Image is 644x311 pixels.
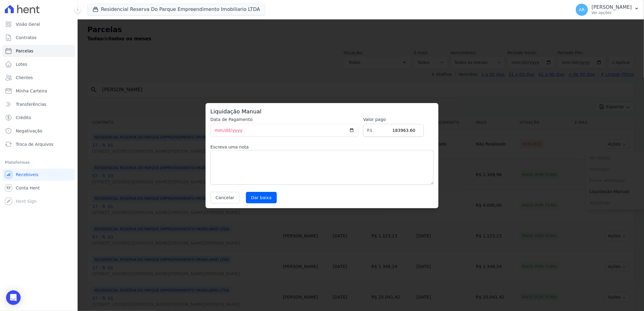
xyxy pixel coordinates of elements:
div: Plataformas [5,159,72,166]
span: Negativação [16,128,42,134]
a: Minha Carteira [2,85,75,97]
span: Crédito [16,115,31,121]
a: Lotes [2,58,75,70]
span: Troca de Arquivos [16,141,53,147]
label: Valor pago [363,116,424,123]
a: Conta Hent [2,182,75,194]
a: Contratos [2,32,75,44]
a: Crédito [2,112,75,124]
a: Parcelas [2,45,75,57]
span: Recebíveis [16,172,39,178]
span: Conta Hent [16,185,40,191]
span: Parcelas [16,48,33,54]
a: Negativação [2,125,75,137]
span: Transferências [16,101,46,107]
span: Contratos [16,35,36,41]
a: Recebíveis [2,169,75,181]
a: Visão Geral [2,18,75,30]
span: Lotes [16,61,27,67]
span: Visão Geral [16,21,40,27]
a: Troca de Arquivos [2,138,75,150]
a: Clientes [2,72,75,84]
label: Data de Pagamento [210,116,358,123]
span: Clientes [16,75,33,81]
span: AR [579,8,585,12]
div: Open Intercom Messenger [6,290,21,305]
input: Dar baixa [246,192,277,203]
button: Cancelar [210,192,240,203]
p: [PERSON_NAME] [592,4,632,10]
a: Transferências [2,98,75,110]
label: Escreva uma nota [210,144,434,150]
span: Minha Carteira [16,88,47,94]
p: Ver opções [592,10,632,15]
button: AR [PERSON_NAME] Ver opções [571,1,644,18]
button: Residencial Reserva Do Parque Empreendimento Imobiliario LTDA [87,4,265,15]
